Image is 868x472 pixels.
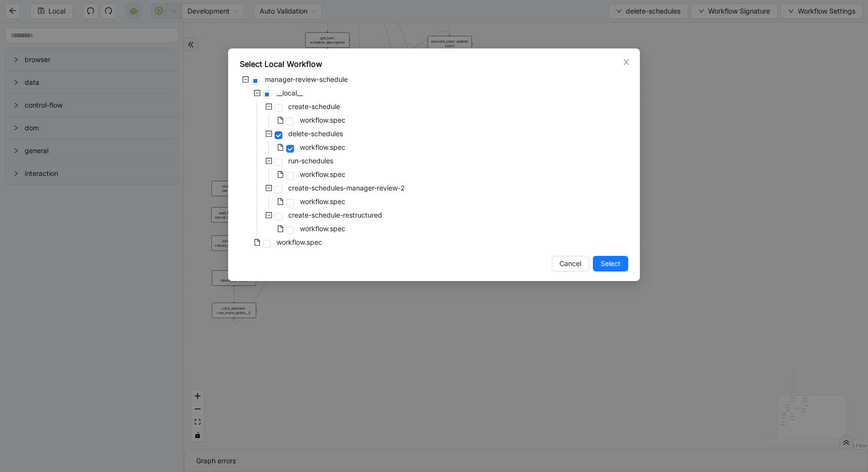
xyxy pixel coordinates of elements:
span: minus-square [265,103,272,110]
span: create-schedule-restructured [288,211,382,219]
button: Cancel [552,256,589,271]
span: workflow.spec [298,196,347,207]
span: minus-square [254,90,261,96]
span: workflow.spec [298,114,347,126]
span: workflow.spec [298,169,347,180]
span: minus-square [265,130,272,137]
span: workflow.spec [277,238,322,246]
span: minus-square [265,212,272,219]
span: file [277,171,284,178]
span: workflow.spec [275,236,324,248]
span: workflow.spec [300,197,345,205]
span: file [277,117,284,124]
span: workflow.spec [298,223,347,235]
span: close [622,58,630,66]
span: create-schedules-manager-review-2 [286,182,407,194]
span: run-schedules [288,157,333,165]
span: file [277,198,284,205]
span: Select [601,258,620,269]
span: workflow.spec [300,170,345,178]
span: file [254,239,261,246]
span: manager-review-schedule [265,75,348,83]
span: minus-square [265,157,272,164]
span: create-schedule-restructured [286,209,384,221]
span: workflow.spec [300,224,345,233]
span: run-schedules [286,155,335,167]
span: Cancel [559,258,581,269]
span: delete-schedules [288,129,343,138]
span: create-schedule [288,102,340,110]
span: delete-schedules [286,128,345,140]
span: workflow.spec [300,116,345,124]
span: create-schedules-manager-review-2 [288,184,405,192]
span: minus-square [242,76,249,83]
button: Close [621,57,632,67]
div: Select Local Workflow [240,58,628,70]
button: Select [593,256,628,271]
span: __local__ [277,89,303,97]
span: __local__ [275,87,305,99]
span: file [277,144,284,151]
span: minus-square [265,185,272,191]
span: workflow.spec [300,143,345,151]
span: manager-review-schedule [263,74,350,85]
span: workflow.spec [298,142,347,153]
span: create-schedule [286,101,342,112]
span: file [277,225,284,232]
